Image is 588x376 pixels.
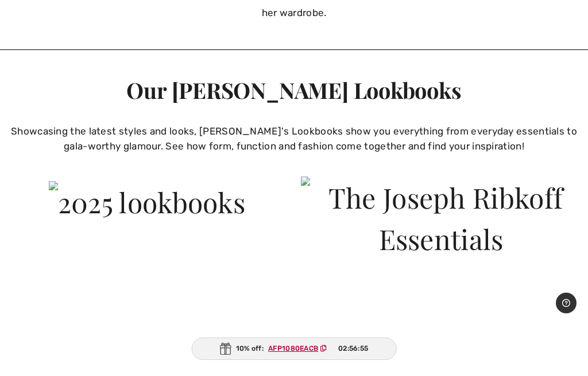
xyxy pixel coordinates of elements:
[268,344,318,352] ins: AFP1080EACB
[7,79,581,101] div: Our [PERSON_NAME] Lookbooks
[338,343,368,354] span: 02:56:55
[556,293,577,321] iframe: Opens a widget where you can find more information
[192,337,397,360] div: 10% off:
[301,177,581,259] img: The Joseph Ribkoff Essentials
[49,181,245,222] img: 2025 lookbooks
[7,124,581,154] div: Showcasing the latest styles and looks, [PERSON_NAME]'s Lookbooks show you everything from everyd...
[220,343,231,355] img: Gift.svg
